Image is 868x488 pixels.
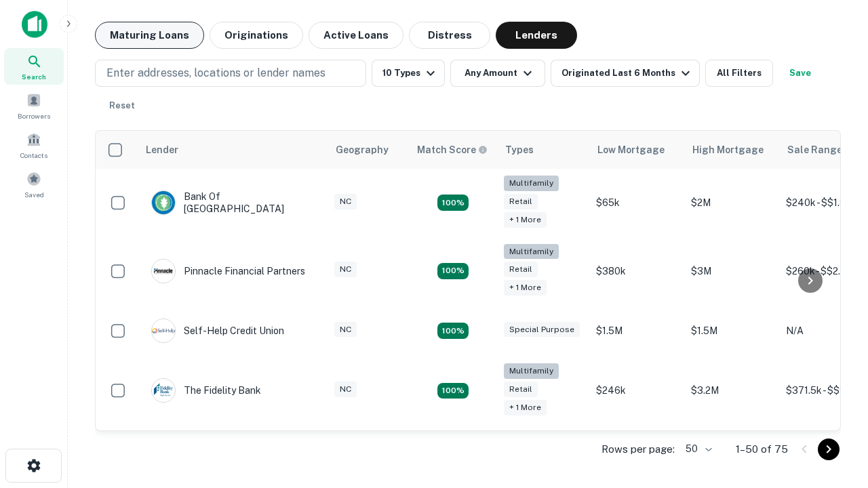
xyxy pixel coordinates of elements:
[152,191,175,214] img: picture
[680,439,714,459] div: 50
[787,142,842,158] div: Sale Range
[601,441,675,457] p: Rows per page:
[100,92,144,119] button: Reset
[504,244,559,260] div: Multifamily
[4,87,64,124] a: Borrowers
[589,357,684,425] td: $246k
[18,110,50,121] span: Borrowers
[684,357,779,425] td: $3.2M
[22,11,47,38] img: capitalize-icon.png
[504,322,580,338] div: Special Purpose
[504,363,559,379] div: Multifamily
[138,131,328,169] th: Lender
[409,22,490,49] button: Distress
[589,305,684,357] td: $1.5M
[22,71,46,82] span: Search
[684,305,779,357] td: $1.5M
[210,22,303,49] button: Originations
[4,48,64,85] a: Search
[505,142,534,158] div: Types
[684,237,779,306] td: $3M
[684,169,779,237] td: $2M
[504,382,538,397] div: Retail
[334,262,357,277] div: NC
[151,378,261,403] div: The Fidelity Bank
[504,262,538,277] div: Retail
[152,319,175,342] img: picture
[497,131,589,169] th: Types
[146,142,178,158] div: Lender
[309,22,403,49] button: Active Loans
[450,60,545,87] button: Any Amount
[551,60,700,87] button: Originated Last 6 Months
[95,60,366,87] button: Enter addresses, locations or lender names
[409,131,497,169] th: Capitalize uses an advanced AI algorithm to match your search with the best lender. The match sco...
[437,383,469,399] div: Matching Properties: 10, hasApolloMatch: undefined
[24,189,44,200] span: Saved
[151,259,305,283] div: Pinnacle Financial Partners
[561,65,694,81] div: Originated Last 6 Months
[417,142,488,157] div: Capitalize uses an advanced AI algorithm to match your search with the best lender. The match sco...
[818,439,840,460] button: Go to next page
[417,142,485,157] h6: Match Score
[437,263,469,279] div: Matching Properties: 17, hasApolloMatch: undefined
[597,142,665,158] div: Low Mortgage
[4,127,64,163] a: Contacts
[334,382,357,397] div: NC
[20,150,47,161] span: Contacts
[152,379,175,402] img: picture
[437,195,469,211] div: Matching Properties: 17, hasApolloMatch: undefined
[336,142,389,158] div: Geography
[800,380,868,445] iframe: Chat Widget
[372,60,445,87] button: 10 Types
[334,322,357,338] div: NC
[504,212,547,228] div: + 1 more
[736,441,788,457] p: 1–50 of 75
[106,65,325,81] p: Enter addresses, locations or lender names
[334,194,357,209] div: NC
[504,400,547,415] div: + 1 more
[328,131,409,169] th: Geography
[95,22,204,49] button: Maturing Loans
[437,323,469,339] div: Matching Properties: 11, hasApolloMatch: undefined
[504,176,559,191] div: Multifamily
[151,319,284,343] div: Self-help Credit Union
[692,142,764,158] div: High Mortgage
[778,60,822,87] button: Save your search to get updates of matches that match your search criteria.
[684,131,779,169] th: High Mortgage
[589,169,684,237] td: $65k
[589,237,684,306] td: $380k
[504,280,547,296] div: + 1 more
[496,22,577,49] button: Lenders
[4,166,64,203] a: Saved
[589,131,684,169] th: Low Mortgage
[705,60,773,87] button: All Filters
[152,260,175,283] img: picture
[504,194,538,209] div: Retail
[151,190,314,215] div: Bank Of [GEOGRAPHIC_DATA]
